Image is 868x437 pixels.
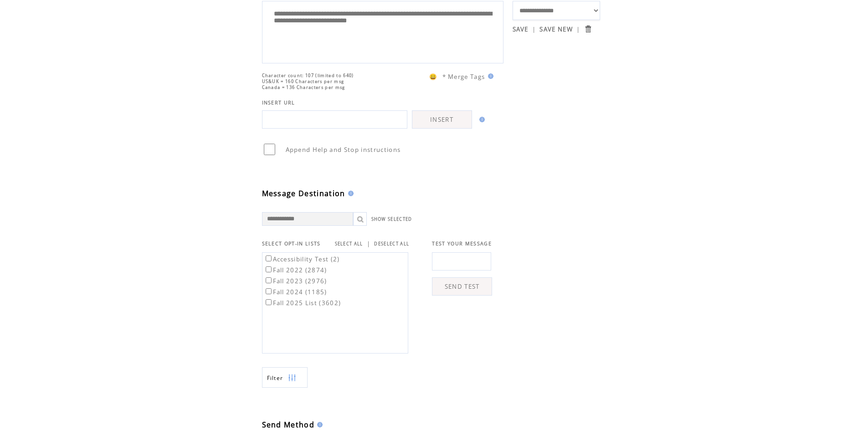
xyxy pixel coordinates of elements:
a: SEND TEST [432,277,492,296]
span: US&UK = 160 Characters per msg [262,78,344,84]
label: Fall 2024 (1185) [264,288,327,296]
input: Fall 2025 List (3602) [266,299,272,305]
input: Accessibility Test (2) [266,255,272,261]
span: | [532,25,536,33]
label: Fall 2025 List (3602) [264,299,341,307]
span: INSERT URL [262,99,295,106]
label: Fall 2023 (2976) [264,277,327,285]
span: Character count: 107 (limited to 640) [262,73,354,78]
span: SELECT OPT-IN LISTS [262,240,321,247]
a: SELECT ALL [335,241,363,247]
label: Fall 2022 (2874) [264,266,327,274]
span: Canada = 136 Characters per msg [262,84,345,90]
a: SHOW SELECTED [371,216,412,222]
span: Show filters [267,374,283,382]
img: help.gif [345,191,354,196]
input: Fall 2024 (1185) [266,288,272,294]
a: Filter [262,367,308,388]
span: Send Method [262,420,315,430]
img: filters.png [288,368,296,388]
a: SAVE [513,25,529,33]
span: | [576,25,580,33]
input: Fall 2023 (2976) [266,277,272,283]
input: Submit [584,25,592,33]
span: * Merge Tags [442,73,485,81]
span: | [367,239,370,248]
img: help.gif [485,73,493,79]
span: TEST YOUR MESSAGE [432,240,492,247]
a: DESELECT ALL [374,241,409,247]
a: INSERT [412,110,472,129]
span: 😀 [429,73,437,81]
img: help.gif [477,117,485,122]
span: Append Help and Stop instructions [286,146,401,154]
span: Message Destination [262,188,345,198]
input: Fall 2022 (2874) [266,266,272,272]
a: SAVE NEW [539,25,573,33]
label: Accessibility Test (2) [264,255,340,263]
img: help.gif [314,422,323,427]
